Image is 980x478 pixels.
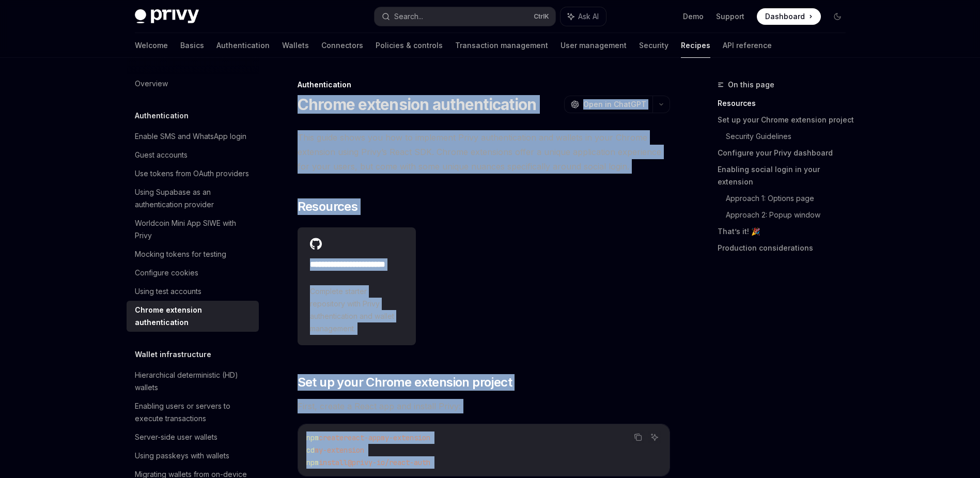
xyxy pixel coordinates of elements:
a: Security Guidelines [726,128,854,145]
div: Search... [394,10,423,23]
div: Configure cookies [135,267,198,279]
a: Set up your Chrome extension project [718,112,854,128]
a: Approach 1: Options page [726,190,854,207]
a: Enable SMS and WhatsApp login [127,127,259,146]
a: Using Supabase as an authentication provider [127,183,259,214]
a: Wallets [282,33,309,58]
span: Open in ChatGPT [583,99,646,110]
a: Resources [718,95,854,112]
span: On this page [728,79,774,91]
a: Support [716,11,744,22]
a: Enabling users or servers to execute transactions [127,397,259,428]
a: Enabling social login in your extension [718,161,854,190]
span: npm [306,433,319,442]
button: Copy the contents from the code block [631,430,645,444]
span: create [319,433,344,442]
span: Dashboard [765,11,805,22]
div: Using test accounts [135,285,201,298]
a: Configure cookies [127,264,259,282]
h5: Authentication [135,110,189,122]
div: Hierarchical deterministic (HD) wallets [135,369,253,394]
span: Ctrl K [534,12,549,21]
div: Chrome extension authentication [135,304,253,329]
a: Using passkeys with wallets [127,446,259,465]
div: Server-side user wallets [135,431,217,443]
span: Set up your Chrome extension project [298,374,512,391]
div: Guest accounts [135,149,188,161]
a: Dashboard [757,8,821,25]
a: Guest accounts [127,146,259,164]
a: Overview [127,74,259,93]
a: Server-side user wallets [127,428,259,446]
div: Using Supabase as an authentication provider [135,186,253,211]
a: Using test accounts [127,282,259,301]
button: Search...CtrlK [375,7,555,26]
button: Ask AI [648,430,661,444]
a: Approach 2: Popup window [726,207,854,223]
a: Configure your Privy dashboard [718,145,854,161]
a: Policies & controls [376,33,443,58]
a: Basics [180,33,204,58]
a: Connectors [321,33,363,58]
a: Mocking tokens for testing [127,245,259,264]
a: **** **** **** **** ****Complete starter repository with Privy authentication and wallet management. [298,227,416,345]
a: Chrome extension authentication [127,301,259,332]
span: @privy-io/react-auth [348,458,430,467]
a: Use tokens from OAuth providers [127,164,259,183]
a: Recipes [681,33,710,58]
button: Open in ChatGPT [564,96,652,113]
span: my-extension [315,445,364,455]
div: Worldcoin Mini App SIWE with Privy [135,217,253,242]
a: That’s it! 🎉 [718,223,854,240]
a: Security [639,33,668,58]
a: API reference [723,33,772,58]
a: Transaction management [455,33,548,58]
img: dark logo [135,9,199,24]
h1: Chrome extension authentication [298,95,537,114]
a: Hierarchical deterministic (HD) wallets [127,366,259,397]
a: Welcome [135,33,168,58]
span: Complete starter repository with Privy authentication and wallet management. [310,285,404,335]
a: Production considerations [718,240,854,256]
span: This guide shows you how to implement Privy authentication and wallets in your Chrome extension u... [298,130,670,174]
div: Use tokens from OAuth providers [135,167,249,180]
span: install [319,458,348,467]
div: Enable SMS and WhatsApp login [135,130,246,143]
span: Resources [298,198,358,215]
h5: Wallet infrastructure [135,348,211,361]
a: Demo [683,11,704,22]
a: Authentication [216,33,270,58]
span: react-app [344,433,381,442]
span: Ask AI [578,11,599,22]
span: First, create a React app and install Privy: [298,399,670,413]
button: Toggle dark mode [829,8,846,25]
a: User management [561,33,627,58]
div: Authentication [298,80,670,90]
span: my-extension [381,433,430,442]
div: Using passkeys with wallets [135,450,229,462]
div: Overview [135,78,168,90]
div: Enabling users or servers to execute transactions [135,400,253,425]
button: Ask AI [561,7,606,26]
span: cd [306,445,315,455]
div: Mocking tokens for testing [135,248,226,260]
span: npm [306,458,319,467]
a: Worldcoin Mini App SIWE with Privy [127,214,259,245]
